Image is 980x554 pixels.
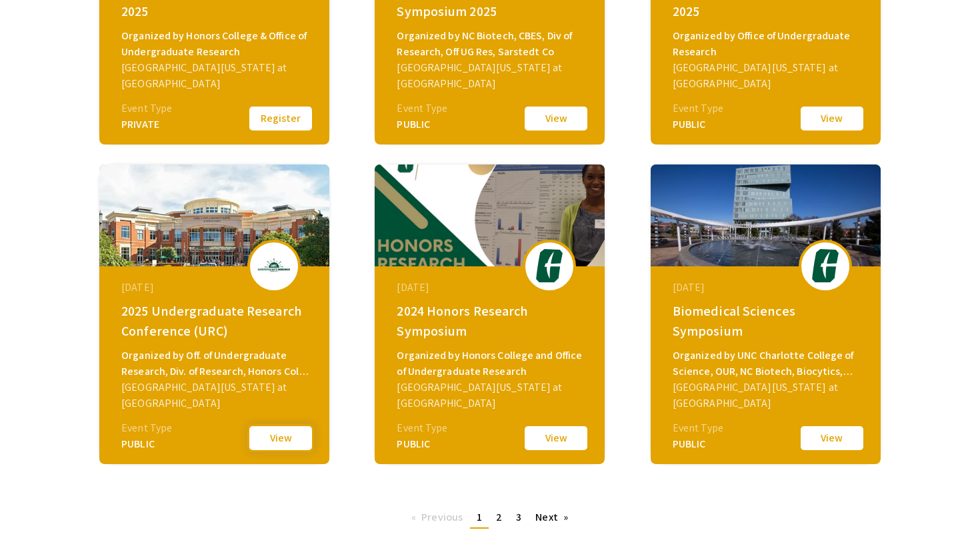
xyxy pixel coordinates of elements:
[516,510,521,524] span: 3
[121,280,311,296] div: [DATE]
[121,301,311,341] div: 2025 Undergraduate Research Conference (URC)
[397,28,586,60] div: Organized by NC Biotech, CBES, Div of Research, Off UG Res, Sarstedt Co
[673,436,723,452] div: PUBLIC
[397,60,586,92] div: [GEOGRAPHIC_DATA][US_STATE] at [GEOGRAPHIC_DATA]
[523,424,589,452] button: View
[397,380,586,412] div: [GEOGRAPHIC_DATA][US_STATE] at [GEOGRAPHIC_DATA]
[496,510,502,524] span: 2
[799,105,865,133] button: View
[673,101,723,117] div: Event Type
[529,249,569,282] img: 2024-honors-symposium_eventLogo_8fb988_.png
[121,117,172,133] div: PRIVATE
[247,105,314,133] button: Register
[397,420,447,436] div: Event Type
[673,348,862,380] div: Organized by UNC Charlotte College of Science, OUR, NC Biotech, Biocytics, and Illumina
[99,164,329,266] img: urc2025_eventCoverPhoto_756e51__thumb.jpg
[651,164,881,266] img: biomedical-sciences2024_eventCoverPhoto_3cdd66__thumb.jpg
[397,280,586,296] div: [DATE]
[121,60,311,92] div: [GEOGRAPHIC_DATA][US_STATE] at [GEOGRAPHIC_DATA]
[247,424,314,452] button: View
[397,348,586,380] div: Organized by Honors College and Office of Undergraduate Research
[397,436,447,452] div: PUBLIC
[10,494,57,544] iframe: Chat
[397,101,447,117] div: Event Type
[421,510,463,524] span: Previous
[121,28,311,60] div: Organized by Honors College & Office of Undergraduate Research
[673,117,723,133] div: PUBLIC
[673,301,862,341] div: Biomedical Sciences Symposium
[673,60,862,92] div: [GEOGRAPHIC_DATA][US_STATE] at [GEOGRAPHIC_DATA]
[805,249,845,282] img: biomedical-sciences2024_eventLogo_aa6178_.png
[673,380,862,412] div: [GEOGRAPHIC_DATA][US_STATE] at [GEOGRAPHIC_DATA]
[397,117,447,133] div: PUBLIC
[799,424,865,452] button: View
[529,507,575,527] a: Next page
[375,164,605,266] img: 2024-honors-symposium_eventCoverPhoto_2bd283__thumb.png
[121,420,172,436] div: Event Type
[121,348,311,380] div: Organized by Off. of Undergraduate Research, Div. of Research, Honors Coll., [PERSON_NAME] Scholars
[477,510,482,524] span: 1
[673,280,862,296] div: [DATE]
[397,301,586,341] div: 2024 Honors Research Symposium
[405,507,575,529] ul: Pagination
[121,101,172,117] div: Event Type
[121,436,172,452] div: PUBLIC
[673,28,862,60] div: Organized by Office of Undergraduate Research
[121,380,311,412] div: [GEOGRAPHIC_DATA][US_STATE] at [GEOGRAPHIC_DATA]
[673,420,723,436] div: Event Type
[523,105,589,133] button: View
[254,254,294,277] img: urc2025_eventLogo_3f4dc5_.jpg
